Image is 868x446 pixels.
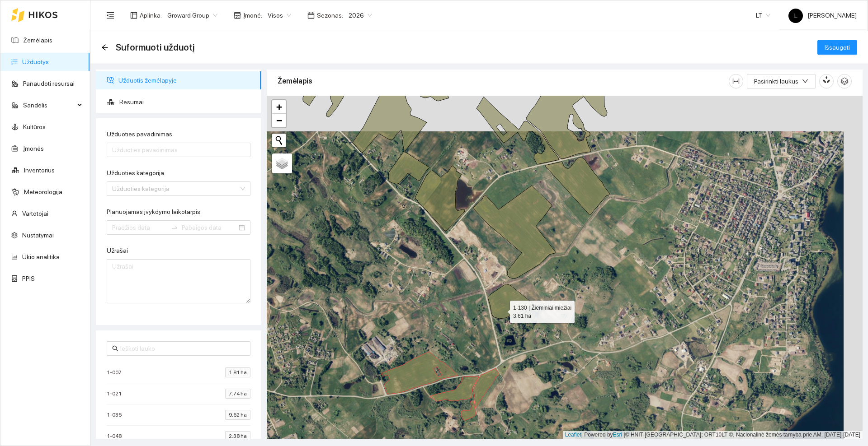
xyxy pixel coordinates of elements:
[171,224,178,231] span: swap-right
[22,210,48,217] a: Vartotojai
[278,68,729,94] div: Žemėlapis
[119,93,254,111] span: Resursai
[825,42,850,52] span: Išsaugoti
[788,12,857,19] span: [PERSON_NAME]
[317,10,343,20] span: Sezonas :
[106,11,114,19] span: menu-fold
[225,389,250,399] span: 7.74 ha
[112,345,118,352] span: search
[171,224,178,231] span: to
[272,153,292,173] a: Layers
[24,188,62,195] a: Meteorologija
[24,167,55,174] a: Inventorius
[23,80,75,87] a: Panaudoti resursai
[276,115,282,126] span: −
[101,44,108,51] div: Atgal
[817,40,857,55] button: Išsaugoti
[272,100,286,114] a: Zoom in
[802,78,808,85] span: down
[101,44,108,51] span: arrow-left
[22,58,49,65] a: Užduotys
[729,74,743,88] button: column-width
[272,114,286,127] a: Zoom out
[116,40,194,55] span: Suformuoti užduotį
[107,432,126,441] span: 1-048
[107,207,200,217] label: Planuojamas įvykdymo laikotarpis
[754,76,798,86] span: Pasirinkti laukus
[107,368,126,377] span: 1-007
[107,130,172,139] label: Užduoties pavadinimas
[118,71,254,89] span: Užduotis žemėlapyje
[107,389,126,398] span: 1-021
[107,168,164,178] label: Užduoties kategorija
[756,9,770,22] span: LT
[243,10,262,20] span: Įmonė :
[729,78,743,85] span: column-width
[225,410,250,420] span: 9.62 ha
[349,9,372,22] span: 2026
[23,96,75,114] span: Sandėlis
[234,12,241,19] span: shop
[307,12,315,19] span: calendar
[112,223,167,232] input: Planuojamas įvykdymo laikotarpis
[130,12,137,19] span: layout
[613,432,623,438] a: Esri
[225,367,250,377] span: 1.81 ha
[22,253,60,260] a: Ūkio analitika
[167,9,217,22] span: Groward Group
[182,223,237,232] input: Pabaigos data
[120,344,245,353] input: Ieškoti lauko
[22,275,35,282] a: PPIS
[563,431,863,439] div: | Powered by © HNIT-[GEOGRAPHIC_DATA]; ORT10LT ©, Nacionalinė žemės tarnyba prie AM, [DATE]-[DATE]
[272,134,286,147] button: Initiate a new search
[107,246,128,256] label: Užrašai
[794,9,797,23] span: L
[107,259,250,303] textarea: Užrašai
[276,101,282,112] span: +
[23,37,52,44] a: Žemėlapis
[747,74,816,88] button: Pasirinkti laukusdown
[107,143,250,157] input: Užduoties pavadinimas
[101,6,119,24] button: menu-fold
[624,432,625,438] span: |
[107,410,127,419] span: 1-035
[112,182,239,195] input: Užduoties kategorija
[140,10,162,20] span: Aplinka :
[22,232,54,239] a: Nustatymai
[565,432,581,438] a: Leaflet
[23,123,46,130] a: Kultūros
[268,9,291,22] span: Visos
[23,145,44,152] a: Įmonės
[225,431,250,441] span: 2.38 ha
